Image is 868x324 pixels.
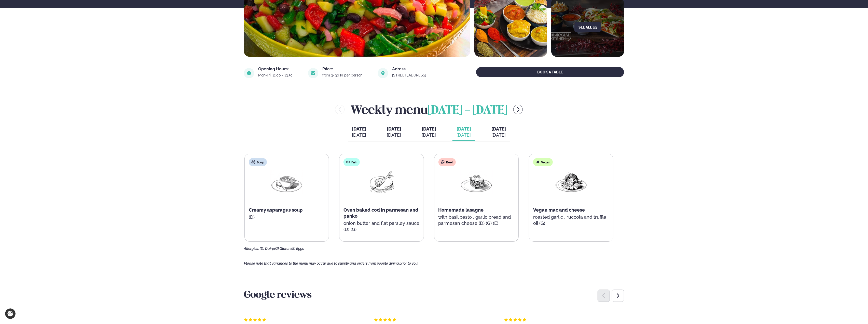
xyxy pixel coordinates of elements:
[244,289,624,302] h3: Google reviews
[249,207,303,213] span: Creamy asparagus soup
[487,124,510,141] button: [DATE] [DATE]
[260,247,274,251] span: (D) Dairy,
[322,67,372,71] div: Price:
[387,132,401,138] div: [DATE]
[491,126,506,132] span: [DATE]
[291,247,304,251] span: (E) Eggs
[533,207,585,213] span: Vegan mac and cheese
[418,124,440,141] button: [DATE] [DATE]
[536,160,540,164] img: Vegan.svg
[258,73,302,77] div: Mon-Fri: 11:00 - 13:30
[365,170,398,194] img: Fish.png
[441,160,445,164] img: beef.svg
[343,207,418,219] span: Oven baked cod in parmesan and panko
[308,68,318,78] img: image alt
[428,105,507,116] span: [DATE] - [DATE]
[533,158,553,166] div: Vegan
[352,126,366,132] span: [DATE]
[244,68,254,78] img: image alt
[555,170,587,194] img: Vegan.png
[392,67,436,71] div: Adress:
[392,72,436,78] a: link
[343,220,419,232] p: onion butter and flat parsley sauce (D) (G)
[574,22,601,32] button: See all 23
[274,247,291,251] span: (G) Gluten,
[5,308,16,319] a: Cookie settings
[249,158,267,166] div: Soup
[387,126,401,132] span: [DATE]
[322,73,372,77] div: from 3490 kr per person
[335,105,345,114] button: menu-btn-left
[513,105,523,114] button: menu-btn-right
[352,132,366,138] div: [DATE]
[422,132,436,138] div: [DATE]
[533,214,609,226] p: roasted garlic , ruccola and truffle oil (G)
[348,124,370,141] button: [DATE] [DATE]
[612,290,624,302] div: Next slide
[383,124,405,141] button: [DATE] [DATE]
[457,126,471,132] span: [DATE]
[258,67,302,71] div: Opening Hours:
[251,160,255,164] img: soup.svg
[460,170,493,194] img: Lasagna.png
[452,124,475,141] button: [DATE] [DATE]
[438,158,456,166] div: Beef
[343,158,360,166] div: Fish
[491,132,506,138] div: [DATE]
[378,68,388,78] img: image alt
[598,290,610,302] div: Previous slide
[438,214,514,226] p: with basil pesto , garlic bread and parmesan cheese (D) (G) (E)
[351,101,507,118] h2: Weekly menu
[346,160,350,164] img: fish.svg
[249,214,325,220] p: (D)
[457,132,471,138] div: [DATE]
[244,247,259,251] span: Allergies:
[270,170,303,194] img: Soup.png
[244,261,418,265] span: Please note that variances to the menu may occur due to supply and orders from people dining prio...
[422,126,436,132] span: [DATE]
[476,67,624,77] button: BOOK A TABLE
[438,207,484,213] span: Homemade lasagne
